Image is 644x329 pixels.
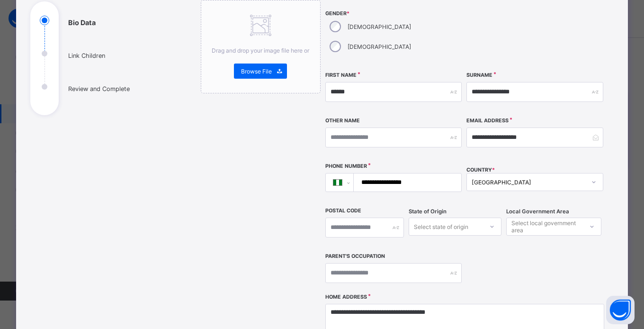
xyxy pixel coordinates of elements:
span: Gender [325,10,462,17]
label: Surname [466,72,492,78]
label: Home Address [325,294,367,300]
label: Postal Code [325,208,361,214]
div: Select state of origin [414,218,468,236]
button: Open asap [606,296,635,324]
span: Browse File [241,68,272,75]
span: Drag and drop your image file here or [212,47,309,54]
div: [GEOGRAPHIC_DATA] [472,179,586,186]
span: State of Origin [409,208,447,215]
label: [DEMOGRAPHIC_DATA] [348,23,411,30]
label: Phone Number [325,163,367,169]
label: [DEMOGRAPHIC_DATA] [348,43,411,50]
label: Other Name [325,118,360,124]
label: First Name [325,72,357,78]
span: COUNTRY [466,167,495,173]
label: Email Address [466,118,509,124]
label: Parent's Occupation [325,253,385,259]
span: Local Government Area [506,208,569,215]
div: Select local government area [511,218,582,236]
